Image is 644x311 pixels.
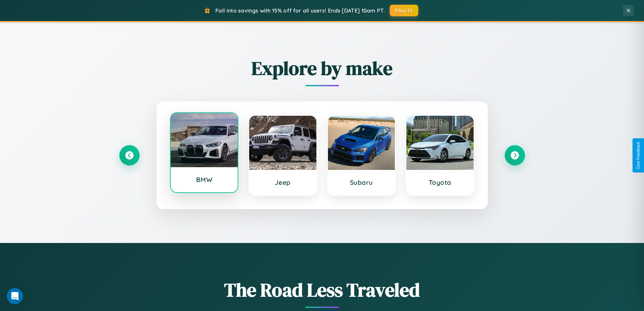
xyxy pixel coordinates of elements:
[119,277,525,303] h1: The Road Less Traveled
[215,7,385,14] span: Fall into savings with 15% off for all users! Ends [DATE] 10am PT.
[335,178,388,186] h3: Subaru
[7,288,23,304] div: Open Intercom Messenger
[413,178,467,186] h3: Toyota
[390,5,418,16] button: FALL15
[177,176,231,184] h3: BMW
[636,142,641,169] div: Give Feedback
[119,55,525,81] h2: Explore by make
[256,178,310,186] h3: Jeep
